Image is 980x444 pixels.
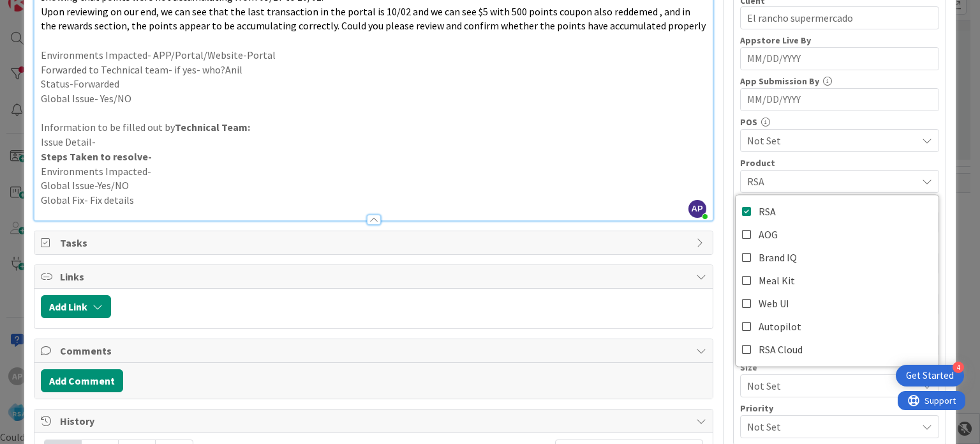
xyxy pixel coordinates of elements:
span: Links [60,269,689,284]
strong: Technical Team: [175,121,250,134]
span: RSA [747,174,917,189]
div: Open Get Started checklist, remaining modules: 4 [896,365,964,387]
button: Add Comment [41,369,123,392]
div: Get Started [906,369,954,382]
span: Comments [60,343,689,358]
div: Priority [740,404,939,413]
input: MM/DD/YYYY [747,48,932,70]
span: History [60,413,689,429]
p: Global Fix- Fix details [41,193,706,208]
a: Brand IQ [736,246,939,269]
span: Brand IQ [759,248,797,267]
span: Not Set [747,377,910,395]
span: Autopilot [759,317,801,336]
p: Global Issue-Yes/NO [41,178,706,193]
a: Autopilot [736,315,939,338]
a: RSA Cloud [736,338,939,361]
span: AOG [759,225,778,244]
div: 4 [953,362,964,373]
p: Issue Detail- [41,135,706,149]
p: Information to be filled out by [41,120,706,135]
div: Size [740,363,939,372]
p: Status-Forwarded [41,77,706,91]
input: MM/DD/YYYY [747,89,932,111]
span: RSA Cloud [759,340,803,359]
a: AOG [736,223,939,246]
span: Upon reviewing on our end, we can see that the last transaction in the portal is 10/02 and we can... [41,5,706,33]
p: Global Issue- Yes/NO [41,91,706,106]
a: Web UI [736,292,939,315]
span: Support [27,2,58,17]
span: RSA [759,202,776,221]
span: Web UI [759,294,789,313]
span: Not Set [747,418,910,436]
a: Meal Kit [736,269,939,292]
p: Forwarded to Technical team- if yes- who?Anil [41,63,706,77]
span: Not Set [747,133,917,148]
button: Add Link [41,295,111,318]
span: AP [688,200,706,218]
p: Environments Impacted- APP/Portal/Website-Portal [41,48,706,63]
span: Tasks [60,235,689,250]
div: Appstore Live By [740,36,939,45]
p: Environments Impacted- [41,164,706,179]
strong: Steps Taken to resolve- [41,150,152,163]
a: RSA [736,200,939,223]
span: Meal Kit [759,271,795,290]
div: POS [740,118,939,126]
div: App Submission By [740,77,939,86]
div: Product [740,158,939,167]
